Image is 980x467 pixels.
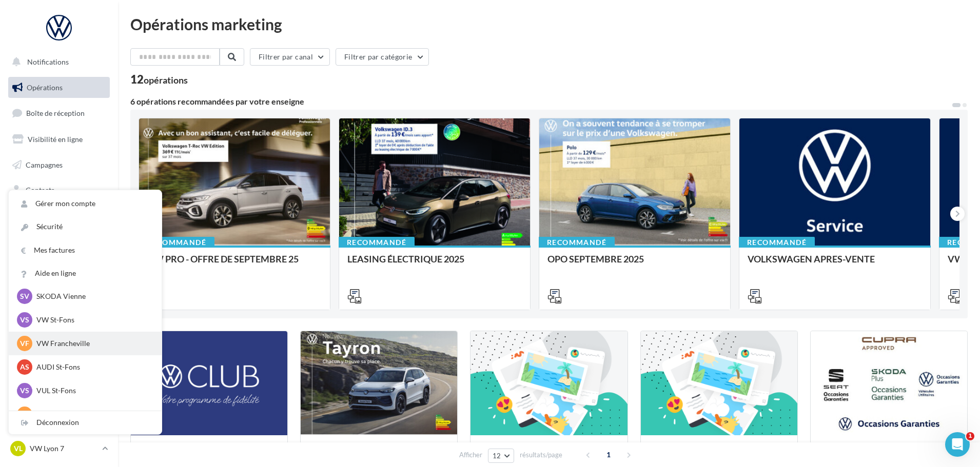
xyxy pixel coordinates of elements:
[600,446,617,463] span: 1
[547,254,722,274] div: OPO SEPTEMBRE 2025
[966,432,974,440] span: 1
[6,77,112,98] a: Opérations
[520,450,562,460] span: résultats/page
[6,179,112,201] a: Contacts
[9,239,162,262] a: Mes factures
[26,186,54,194] span: Contacts
[539,237,615,248] div: Recommandé
[147,254,322,274] div: VW PRO - OFFRE DE SEPTEMBRE 25
[26,160,63,169] span: Campagnes
[739,237,815,248] div: Recommandé
[144,75,188,85] div: opérations
[9,215,162,238] a: Sécurité
[9,411,162,434] div: Déconnexion
[20,385,29,396] span: VS
[459,450,482,460] span: Afficher
[130,97,951,106] div: 6 opérations recommandées par votre enseigne
[14,443,23,454] span: VL
[20,409,30,419] span: CA
[139,237,214,248] div: Recommandé
[130,74,188,85] div: 12
[27,57,69,66] span: Notifications
[9,192,162,215] a: Gérer mon compte
[493,452,501,460] span: 12
[20,291,29,301] span: SV
[945,432,970,457] iframe: Intercom live chat
[26,109,85,117] span: Boîte de réception
[6,154,112,176] a: Campagnes
[748,254,922,274] div: VOLKSWAGEN APRES-VENTE
[36,291,149,301] p: SKODA Vienne
[28,135,83,144] span: Visibilité en ligne
[250,48,330,66] button: Filtrer par canal
[30,443,98,454] p: VW Lyon 7
[20,315,29,325] span: VS
[488,449,514,463] button: 12
[27,83,63,92] span: Opérations
[130,16,968,32] div: Opérations marketing
[9,262,162,285] a: Aide en ligne
[347,254,522,274] div: LEASING ÉLECTRIQUE 2025
[36,362,149,372] p: AUDI St-Fons
[339,237,415,248] div: Recommandé
[8,439,110,458] a: VL VW Lyon 7
[6,102,112,124] a: Boîte de réception
[36,315,149,325] p: VW St-Fons
[6,205,112,227] a: Médiathèque
[6,231,112,252] a: Calendrier
[6,256,112,286] a: PLV et print personnalisable
[6,51,108,73] button: Notifications
[36,338,149,349] p: VW Francheville
[6,290,112,320] a: Campagnes DataOnDemand
[36,385,149,396] p: VUL St-Fons
[6,129,112,150] a: Visibilité en ligne
[336,48,429,66] button: Filtrer par catégorie
[20,362,29,372] span: AS
[36,409,149,419] p: Central Autos
[20,338,29,349] span: VF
